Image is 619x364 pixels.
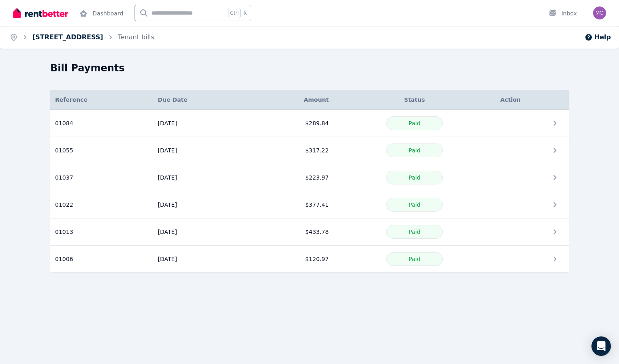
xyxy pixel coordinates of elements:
th: Action [495,90,569,110]
td: [DATE] [153,246,249,273]
th: Amount [249,90,334,110]
span: 01006 [55,255,73,263]
button: Help [585,32,611,42]
h1: Bill Payments [50,62,125,75]
td: $433.78 [249,218,334,246]
span: 01037 [55,173,73,182]
span: 01084 [55,119,73,127]
span: Reference [55,96,88,104]
td: $289.84 [249,110,334,137]
th: Status [333,90,495,110]
td: [DATE] [153,164,249,191]
span: Ctrl [228,8,241,18]
td: [DATE] [153,218,249,246]
img: Mohtashim Nawaz Khan [593,6,606,19]
span: Paid [409,120,420,126]
td: [DATE] [153,110,249,137]
td: [DATE] [153,137,249,164]
span: Paid [409,256,420,262]
td: $120.97 [249,246,334,273]
a: [STREET_ADDRESS] [32,33,103,41]
span: Paid [409,229,420,235]
td: $223.97 [249,164,334,191]
span: k [244,10,247,16]
th: Due Date [153,90,249,110]
img: RentBetter [13,7,68,19]
span: Tenant bills [118,32,154,42]
span: Paid [409,174,420,181]
td: $377.41 [249,191,334,218]
div: Inbox [549,9,577,17]
span: 01055 [55,146,73,154]
span: 01013 [55,228,73,236]
span: Paid [409,201,420,208]
td: $317.22 [249,137,334,164]
span: Paid [409,147,420,154]
div: Open Intercom Messenger [591,336,611,356]
td: [DATE] [153,191,249,218]
span: 01022 [55,201,73,209]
